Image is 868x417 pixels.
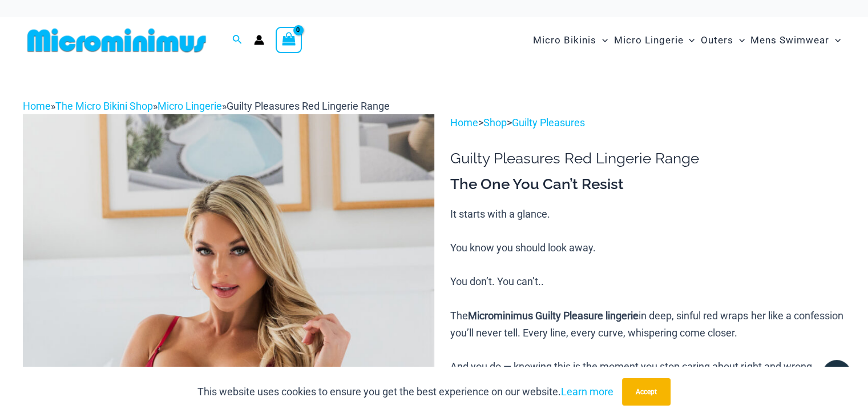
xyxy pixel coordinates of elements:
b: Microminimus Guilty Pleasure lingerie [468,310,639,322]
h1: Guilty Pleasures Red Lingerie Range [450,150,845,167]
span: Mens Swimwear [750,26,829,55]
span: Outers [701,26,733,55]
span: » » » [23,100,390,112]
p: This website uses cookies to ensure you get the best experience on our website. [197,383,613,400]
a: Micro LingerieMenu ToggleMenu Toggle [611,23,697,58]
p: > > [450,114,845,131]
a: Home [450,117,478,129]
nav: Site Navigation [528,21,845,59]
h3: The One You Can’t Resist [450,175,845,194]
a: Micro Lingerie [158,100,222,112]
button: Accept [622,378,671,406]
img: MM SHOP LOGO FLAT [23,27,211,53]
span: Menu Toggle [683,26,695,55]
span: Menu Toggle [596,26,608,55]
a: OutersMenu ToggleMenu Toggle [698,23,748,58]
a: Home [23,100,51,112]
span: Menu Toggle [733,26,745,55]
a: The Micro Bikini Shop [55,100,153,112]
span: Micro Lingerie [613,26,683,55]
span: Guilty Pleasures Red Lingerie Range [227,100,390,112]
span: Menu Toggle [829,26,841,55]
a: Mens SwimwearMenu ToggleMenu Toggle [748,23,843,58]
a: Shop [483,117,507,129]
p: It starts with a glance. You know you should look away. You don’t. You can’t.. The in deep, sinfu... [450,206,845,409]
a: Guilty Pleasures [512,117,585,129]
a: Micro BikinisMenu ToggleMenu Toggle [530,23,611,58]
a: Search icon link [232,33,243,47]
a: Account icon link [254,35,264,45]
a: View Shopping Cart, empty [276,27,302,53]
span: Micro Bikinis [533,26,596,55]
a: Learn more [561,386,613,398]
